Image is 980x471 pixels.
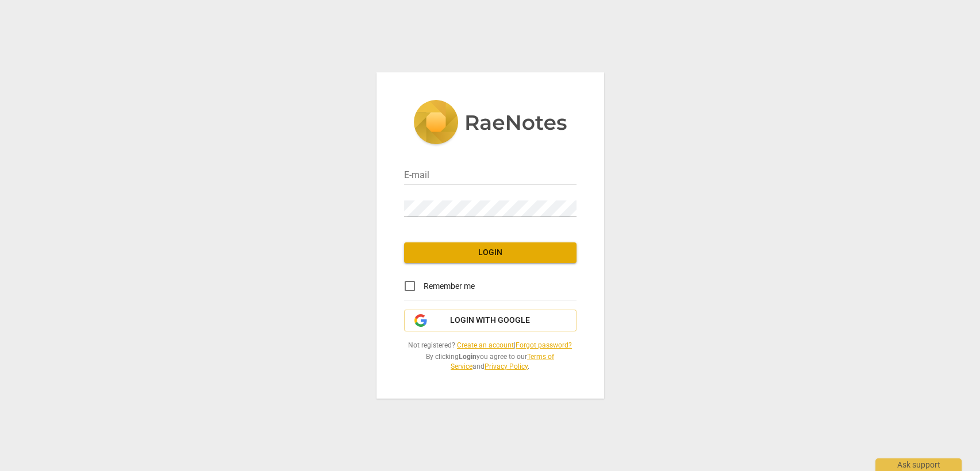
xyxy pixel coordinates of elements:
[516,341,572,349] a: Forgot password?
[404,352,577,371] span: By clicking you agree to our and .
[459,353,476,361] b: Login
[450,315,530,326] span: Login with Google
[457,341,514,349] a: Create an account
[413,247,567,258] span: Login
[404,242,577,263] button: Login
[875,458,962,471] div: Ask support
[451,353,554,370] a: Terms of Service
[404,310,577,331] button: Login with Google
[404,341,577,350] span: Not registered? |
[424,280,475,292] span: Remember me
[485,362,528,370] a: Privacy Policy
[413,100,567,147] img: 5ac2273c67554f335776073100b6d88f.svg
